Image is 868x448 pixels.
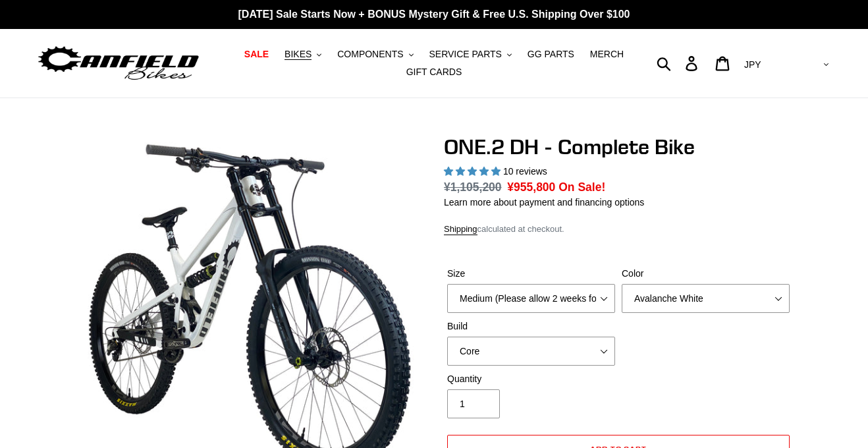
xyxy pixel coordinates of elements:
a: Learn more about payment and financing options [444,197,644,208]
label: Quantity [447,372,615,386]
h1: ONE.2 DH - Complete Bike [444,134,793,159]
a: SALE [238,45,275,63]
label: Size [447,267,615,281]
button: COMPONENTS [331,45,420,63]
span: ¥955,800 [507,181,555,194]
span: SERVICE PARTS [429,49,501,60]
span: 10 reviews [503,166,547,177]
a: MERCH [583,45,630,63]
label: Color [622,267,790,281]
a: GG PARTS [521,45,581,63]
span: BIKES [285,49,312,60]
s: ¥1,105,200 [444,181,502,194]
span: GG PARTS [528,49,574,60]
a: GIFT CARDS [400,63,469,81]
span: GIFT CARDS [406,67,462,78]
button: SERVICE PARTS [422,45,518,63]
img: Canfield Bikes [36,43,201,84]
span: COMPONENTS [337,49,403,60]
label: Build [447,320,615,333]
button: BIKES [278,45,328,63]
span: MERCH [590,49,624,60]
a: Shipping [444,224,477,235]
span: On Sale! [558,179,605,196]
div: calculated at checkout. [444,223,793,236]
span: SALE [244,49,269,60]
span: 5.00 stars [444,166,503,177]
